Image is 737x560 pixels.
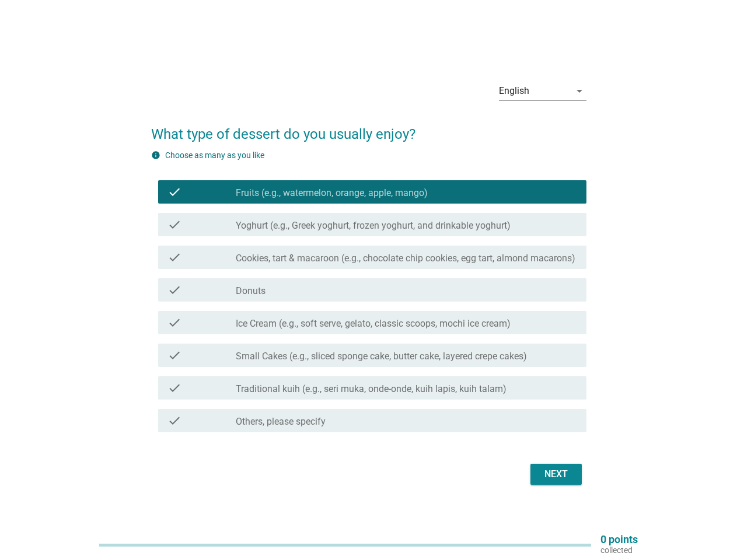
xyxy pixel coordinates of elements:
label: Cookies, tart & macaroon (e.g., chocolate chip cookies, egg tart, almond macarons) [236,253,575,264]
i: check [167,185,181,199]
label: Traditional kuih (e.g., seri muka, onde-onde, kuih lapis, kuih talam) [236,383,507,395]
i: arrow_drop_down [572,84,586,98]
label: Others, please specify [236,416,326,428]
p: collected [600,545,638,555]
button: Next [530,464,582,485]
i: check [167,316,181,330]
label: Small Cakes (e.g., sliced sponge cake, butter cake, layered crepe cakes) [236,351,527,362]
i: check [167,348,181,362]
div: Next [540,467,572,481]
label: Donuts [236,285,266,297]
label: Yoghurt (e.g., Greek yoghurt, frozen yoghurt, and drinkable yoghurt) [236,220,511,232]
label: Choose as many as you like [165,150,264,160]
i: info [151,150,160,160]
p: 0 points [600,534,638,545]
div: English [499,86,529,96]
i: check [167,381,181,395]
h2: What type of dessert do you usually enjoy? [151,112,586,145]
label: Fruits (e.g., watermelon, orange, apple, mango) [236,187,428,199]
i: check [167,414,181,428]
label: Ice Cream (e.g., soft serve, gelato, classic scoops, mochi ice cream) [236,318,511,330]
i: check [167,218,181,232]
i: check [167,250,181,264]
i: check [167,283,181,297]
